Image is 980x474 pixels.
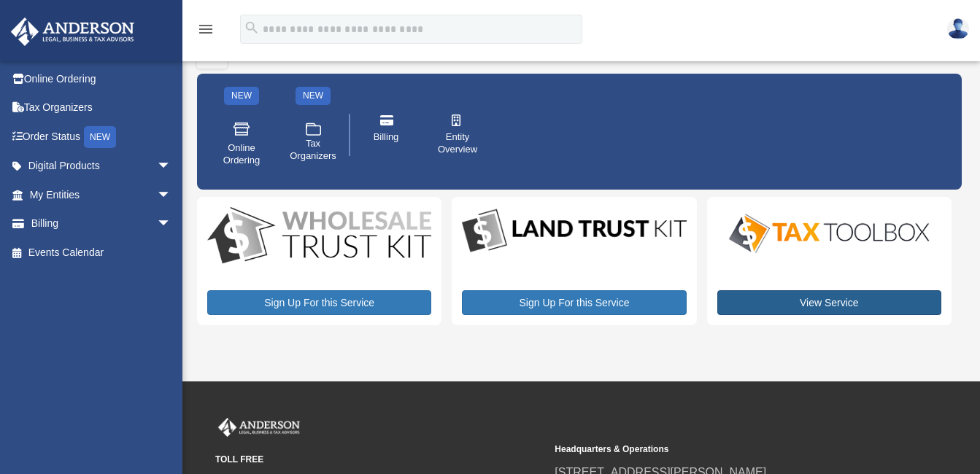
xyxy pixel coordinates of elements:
a: View Service [717,290,941,315]
div: NEW [84,126,116,148]
span: arrow_drop_down [157,152,186,182]
a: Online Ordering [10,64,193,93]
div: NEW [296,87,331,105]
img: Anderson Advisors Platinum Portal [215,418,303,437]
a: Sign Up For this Service [462,290,686,315]
a: Online Ordering [211,110,272,177]
a: Events Calendar [10,238,193,267]
small: TOLL FREE [215,452,544,467]
a: Billingarrow_drop_down [10,209,193,238]
a: My Entitiesarrow_drop_down [10,180,193,209]
a: Tax Organizers [10,93,193,123]
i: search [244,20,260,36]
a: Digital Productsarrow_drop_down [10,152,186,181]
a: menu [197,26,215,38]
img: User Pic [947,18,969,39]
img: Anderson Advisors Platinum Portal [7,18,139,46]
span: arrow_drop_down [157,209,186,239]
a: Sign Up For this Service [207,290,431,315]
span: Billing [374,131,399,144]
a: Entity Overview [427,104,488,166]
div: NEW [224,87,259,105]
img: LandTrust_lgo-1.jpg [462,207,686,255]
img: WS-Trust-Kit-lgo-1.jpg [207,207,431,266]
small: Headquarters & Operations [555,442,884,457]
span: Tax Organizers [290,138,336,163]
span: Online Ordering [221,142,262,167]
span: arrow_drop_down [157,180,186,210]
a: Tax Organizers [282,110,344,177]
a: Billing [355,104,417,166]
span: Entity Overview [437,131,478,156]
i: menu [197,20,215,38]
a: Order StatusNEW [10,122,193,152]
